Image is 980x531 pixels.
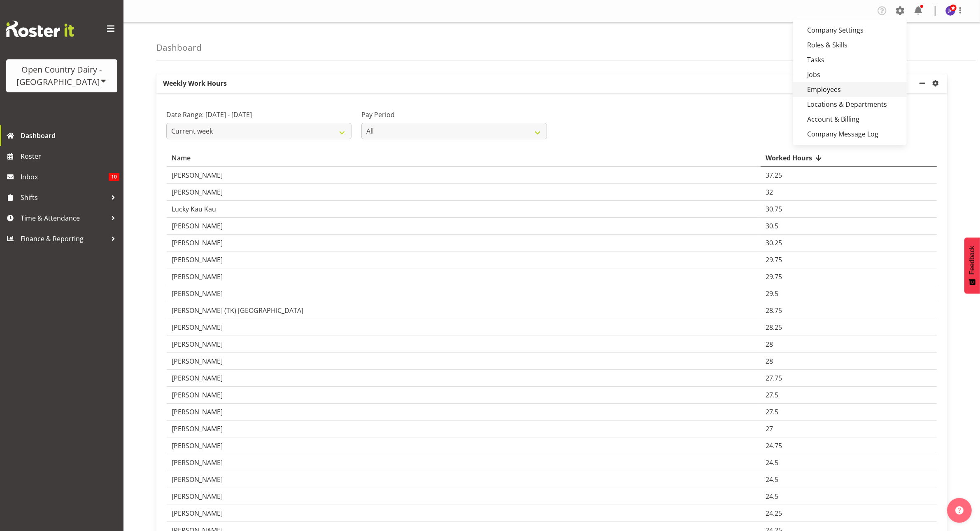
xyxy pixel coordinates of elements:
[793,23,907,38] a: Company Settings
[21,129,119,142] span: Dashboard
[931,78,944,88] a: settings
[766,238,782,247] span: 30.25
[793,97,907,112] a: Locations & Departments
[166,110,351,120] label: Date Range: [DATE] - [DATE]
[766,424,773,433] span: 27
[6,21,74,37] img: Rosterit website logo
[766,357,773,366] span: 28
[167,319,761,336] td: [PERSON_NAME]
[167,285,761,302] td: [PERSON_NAME]
[793,127,907,141] a: Company Message Log
[167,370,761,387] td: [PERSON_NAME]
[766,153,812,163] span: Worked Hours
[766,475,778,484] span: 24.5
[766,458,778,467] span: 24.5
[167,454,761,471] td: [PERSON_NAME]
[167,421,761,437] td: [PERSON_NAME]
[964,237,980,294] button: Feedback - Show survey
[766,340,773,349] span: 28
[766,306,782,315] span: 28.75
[361,110,547,120] label: Pay Period
[167,505,761,522] td: [PERSON_NAME]
[167,218,761,235] td: [PERSON_NAME]
[955,506,964,515] img: help-xxl-2.png
[167,167,761,184] td: [PERSON_NAME]
[766,492,778,501] span: 24.5
[21,212,107,224] span: Time & Attendance
[167,184,761,201] td: [PERSON_NAME]
[766,289,778,298] span: 29.5
[167,471,761,488] td: [PERSON_NAME]
[793,52,907,67] a: Tasks
[167,302,761,319] td: [PERSON_NAME] (TK) [GEOGRAPHIC_DATA]
[793,38,907,52] a: Roles & Skills
[766,509,782,518] span: 24.25
[793,67,907,82] a: Jobs
[766,221,778,230] span: 30.5
[766,407,778,416] span: 27.5
[766,188,773,197] span: 32
[172,153,191,163] span: Name
[167,404,761,421] td: [PERSON_NAME]
[766,272,782,281] span: 29.75
[167,488,761,505] td: [PERSON_NAME]
[14,63,109,88] div: Open Country Dairy - [GEOGRAPHIC_DATA]
[766,204,782,214] span: 30.75
[156,43,202,52] h4: Dashboard
[167,268,761,285] td: [PERSON_NAME]
[167,336,761,353] td: [PERSON_NAME]
[766,374,782,383] span: 27.75
[167,251,761,268] td: [PERSON_NAME]
[21,191,107,204] span: Shifts
[167,235,761,251] td: [PERSON_NAME]
[766,441,782,450] span: 24.75
[793,82,907,97] a: Employees
[21,171,109,183] span: Inbox
[167,353,761,370] td: [PERSON_NAME]
[21,150,119,162] span: Roster
[766,171,782,180] span: 37.25
[167,437,761,454] td: [PERSON_NAME]
[109,173,119,181] span: 10
[766,323,782,332] span: 28.25
[156,73,917,93] p: Weekly Work Hours
[766,390,778,399] span: 27.5
[766,255,782,264] span: 29.75
[945,6,955,16] img: jane-fisher7557.jpg
[793,112,907,127] a: Account & Billing
[167,201,761,218] td: Lucky Kau Kau
[968,246,976,275] span: Feedback
[21,233,107,245] span: Finance & Reporting
[167,387,761,404] td: [PERSON_NAME]
[917,73,931,93] a: minimize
